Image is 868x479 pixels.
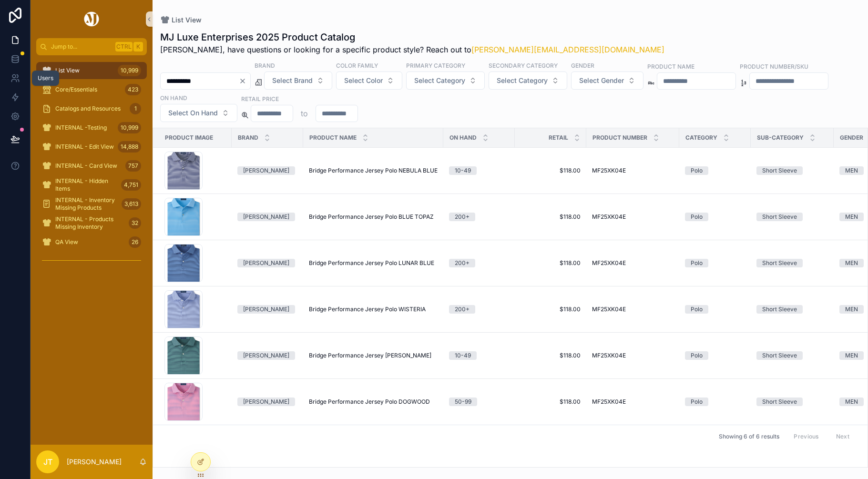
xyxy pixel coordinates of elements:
a: Polo [685,397,745,406]
span: Bridge Performance Jersey Polo WISTERIA [309,306,426,313]
span: $118.00 [521,213,581,221]
a: Short Sleeve [756,305,828,314]
div: [PERSON_NAME] [243,259,289,267]
a: 50-99 [449,397,509,406]
div: [PERSON_NAME] [243,166,289,175]
a: Bridge Performance Jersey Polo LUNAR BLUE [309,259,438,267]
a: INTERNAL - Products Missing Inventory32 [36,214,147,232]
div: MEN [845,166,858,175]
span: List View [55,67,80,74]
p: [PERSON_NAME] [67,457,122,467]
a: 10-49 [449,351,509,360]
div: MEN [845,213,858,221]
div: Short Sleeve [762,166,797,175]
div: 200+ [455,305,470,314]
div: Short Sleeve [762,259,797,267]
span: Catalogs and Resources [55,105,121,112]
div: Polo [691,351,703,360]
div: 3,613 [122,198,141,210]
h1: MJ Luxe Enterprises 2025 Product Catalog [160,31,664,44]
a: 200+ [449,259,509,267]
span: $118.00 [521,352,581,359]
div: [PERSON_NAME] [243,351,289,360]
div: 200+ [455,213,470,221]
span: Bridge Performance Jersey Polo DOGWOOD [309,398,430,406]
a: MF25XK04E [592,398,674,406]
a: Short Sleeve [756,166,828,175]
div: Short Sleeve [762,397,797,406]
a: 10-49 [449,166,509,175]
div: 1 [130,103,141,114]
a: INTERNAL - Card View757 [36,157,147,174]
button: Select Button [571,71,643,90]
a: MF25XK04E [592,352,674,359]
span: INTERNAL - Card View [55,162,117,170]
a: MF25XK04E [592,167,674,174]
a: $118.00 [521,167,581,174]
a: Bridge Performance Jersey Polo NEBULA BLUE [309,167,438,174]
span: Category [685,134,717,142]
a: Polo [685,259,745,267]
label: Color Family [336,61,378,70]
a: Short Sleeve [756,397,828,406]
div: Short Sleeve [762,305,797,314]
a: Bridge Performance Jersey Polo DOGWOOD [309,398,438,406]
div: MEN [845,351,858,360]
a: Polo [685,213,745,221]
div: 4,751 [121,179,141,191]
span: Product Number [592,134,647,142]
div: scrollable content [31,55,153,280]
a: INTERNAL -Testing10,999 [36,119,147,136]
span: INTERNAL - Inventory Missing Products [55,196,118,212]
span: INTERNAL -Testing [55,124,107,132]
span: Core/Essentials [55,86,97,93]
label: On Hand [160,93,187,102]
div: Polo [691,305,703,314]
div: 32 [129,217,141,229]
a: Short Sleeve [756,259,828,267]
div: Users [38,74,53,82]
div: 10,999 [118,122,141,133]
a: [PERSON_NAME] [237,259,297,267]
label: Secondary Category [489,61,558,70]
a: MF25XK04E [592,213,674,221]
span: Bridge Performance Jersey Polo BLUE TOPAZ [309,213,434,221]
span: Bridge Performance Jersey [PERSON_NAME] [309,352,431,359]
span: On Hand [449,134,477,142]
a: INTERNAL - Hidden Items4,751 [36,176,147,194]
span: Select Gender [579,76,624,85]
a: INTERNAL - Edit View14,888 [36,138,147,155]
button: Select Button [160,104,237,122]
div: [PERSON_NAME] [243,397,289,406]
div: 10,999 [118,65,141,76]
label: Product Name [647,62,694,71]
div: MEN [845,397,858,406]
button: Select Button [489,71,567,90]
span: INTERNAL - Products Missing Inventory [55,215,125,231]
a: Short Sleeve [756,213,828,221]
span: Sub-Category [757,134,804,142]
span: $118.00 [521,398,581,406]
a: [PERSON_NAME] [237,166,297,175]
span: $118.00 [521,306,581,313]
span: MF25XK04E [592,352,626,359]
div: Polo [691,397,703,406]
span: QA View [55,238,78,246]
span: List View [172,15,202,25]
div: 10-49 [455,166,471,175]
div: MEN [845,259,858,267]
div: 50-99 [455,397,471,406]
div: [PERSON_NAME] [243,305,289,314]
span: Brand [238,134,258,142]
a: INTERNAL - Inventory Missing Products3,613 [36,195,147,213]
label: Retail Price [241,94,279,103]
span: Select Category [414,76,465,85]
a: Polo [685,351,745,360]
a: Polo [685,166,745,175]
span: $118.00 [521,259,581,267]
span: Select Category [497,76,548,85]
div: Short Sleeve [762,213,797,221]
a: MF25XK04E [592,306,674,313]
div: Polo [691,166,703,175]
